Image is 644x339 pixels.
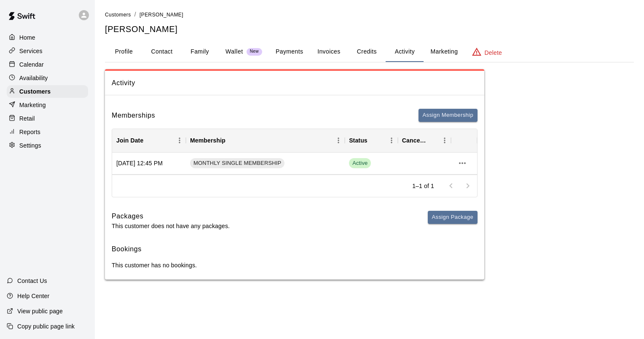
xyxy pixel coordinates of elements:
[17,277,47,285] p: Contact Us
[345,129,398,152] div: Status
[105,42,634,62] div: basic tabs example
[7,139,88,152] a: Settings
[105,10,634,19] nav: breadcrumb
[225,47,243,56] p: Wallet
[7,72,88,84] a: Availability
[19,101,46,109] p: Marketing
[247,49,262,54] span: New
[173,134,186,147] button: Menu
[424,42,464,62] button: Marketing
[7,85,88,98] a: Customers
[485,48,502,57] p: Delete
[19,114,35,123] p: Retail
[7,126,88,138] a: Reports
[428,211,478,224] button: Assign Package
[19,47,43,55] p: Services
[7,45,88,57] a: Services
[143,135,155,146] button: Sort
[438,134,451,147] button: Menu
[112,244,478,255] h6: Bookings
[455,156,470,170] button: more actions
[190,159,284,167] span: MONTHLY SINGLE MEMBERSHIP
[368,135,379,146] button: Sort
[348,42,386,62] button: Credits
[17,307,63,315] p: View public page
[19,74,48,82] p: Availability
[112,153,186,175] div: [DATE] 12:45 PM
[105,42,143,62] button: Profile
[112,222,230,230] p: This customer does not have any packages.
[349,129,368,152] div: Status
[140,12,183,18] span: [PERSON_NAME]
[112,129,186,152] div: Join Date
[386,42,424,62] button: Activity
[134,10,136,19] li: /
[19,128,40,136] p: Reports
[269,42,310,62] button: Payments
[105,24,634,35] h5: [PERSON_NAME]
[181,42,219,62] button: Family
[385,134,398,147] button: Menu
[190,129,225,152] div: Membership
[116,129,143,152] div: Join Date
[112,110,155,121] h6: Memberships
[19,141,41,150] p: Settings
[412,182,434,190] p: 1–1 of 1
[17,292,49,300] p: Help Center
[143,42,181,62] button: Contact
[112,261,478,269] p: This customer has no bookings.
[17,322,75,331] p: Copy public page link
[19,87,51,96] p: Customers
[105,11,131,18] a: Customers
[402,129,427,152] div: Cancel Date
[225,135,237,146] button: Sort
[419,109,478,122] button: Assign Membership
[332,134,345,147] button: Menu
[349,158,371,168] span: Active
[190,158,287,168] a: MONTHLY SINGLE MEMBERSHIP
[19,60,44,69] p: Calendar
[7,58,88,71] a: Calendar
[19,33,35,42] p: Home
[7,112,88,125] a: Retail
[112,78,478,89] span: Activity
[398,129,451,152] div: Cancel Date
[7,99,88,111] a: Marketing
[112,211,230,222] h6: Packages
[7,31,88,44] a: Home
[427,135,438,146] button: Sort
[186,129,345,152] div: Membership
[105,12,131,18] span: Customers
[310,42,348,62] button: Invoices
[349,159,371,167] span: Active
